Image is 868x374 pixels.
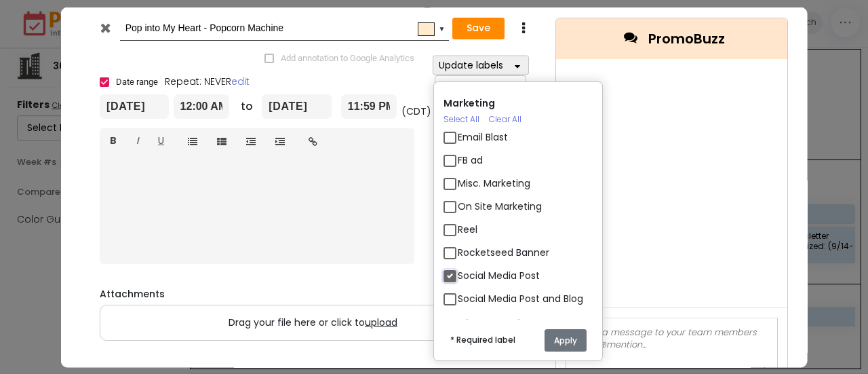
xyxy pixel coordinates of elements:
[298,128,328,154] a: Insert link
[236,128,266,154] a: Outdent
[458,222,477,236] label: Reel
[443,316,533,331] label: On Site Marketing
[544,329,586,351] button: Apply
[432,55,528,75] button: Update labels
[443,113,479,124] a: Select All
[458,130,508,144] label: Email Blast
[165,75,250,88] span: Repeat: NEVER
[265,128,295,154] a: Indent
[126,128,149,154] a: I
[458,291,583,305] label: Social Media Post and Blog
[648,28,725,48] span: PromoBuzz
[100,305,526,340] label: Drag your file here or click to
[207,128,237,154] a: Ordered list
[458,245,549,259] label: Rocketseed Banner
[178,128,208,154] a: Unordered list
[340,94,396,119] input: End time
[458,176,530,190] label: Misc. Marketing
[397,105,425,119] div: (CDT)
[458,153,483,167] label: FB ad
[100,94,169,119] input: From date
[365,316,397,329] span: upload
[262,94,332,119] input: To date
[148,128,174,154] a: U
[100,128,127,154] a: B
[489,113,521,124] a: Clear All
[450,334,515,346] span: * Required label
[116,76,158,88] span: Date range
[173,94,229,119] input: Start time
[231,75,250,88] a: edit
[100,288,526,300] h6: Attachments
[458,199,542,213] label: On Site Marketing
[443,96,495,111] label: Marketing
[458,268,540,282] label: Social Media Post
[229,98,257,115] div: to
